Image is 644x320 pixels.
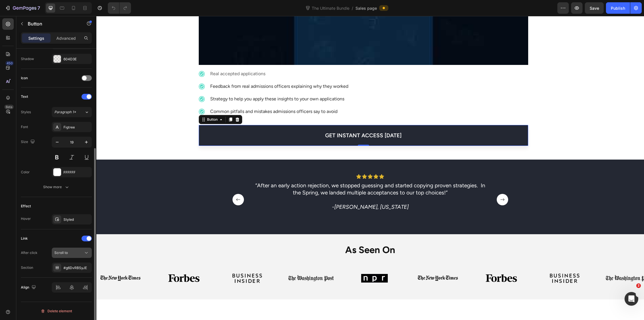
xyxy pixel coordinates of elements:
[156,188,391,195] p: -
[21,110,31,115] div: Styles
[21,204,31,209] div: Effect
[0,253,48,271] img: gempages_563405030607029259-c0c53c48-cfd8-4eb2-89e9-efdba0963397.png
[110,101,122,106] div: Button
[611,5,625,11] div: Publish
[114,79,252,86] p: Strategy to help you apply these insights to your own applications
[64,253,111,271] img: gempages_563405030607029259-5f60c8aa-3914-4061-a377-6e0267303df0.png
[21,138,36,146] div: Size
[108,2,131,14] div: Undo/Redo
[21,307,92,316] button: Delete element
[2,2,43,14] button: 7
[21,284,37,291] div: Align
[43,184,70,190] div: Show more
[21,75,28,81] div: Icon
[63,217,90,222] div: Styled
[229,116,305,123] p: get instant access [DATE]
[63,57,90,62] div: 604D3E
[4,105,14,109] div: Beta
[63,265,90,271] div: #g6DvRBSyJE
[318,253,365,271] img: gempages_563405030607029259-c0c53c48-cfd8-4eb2-89e9-efdba0963397.png
[21,216,31,221] div: Hover
[28,20,76,27] p: Button
[52,248,92,258] button: Scroll to
[400,178,412,189] button: Carousel Next Arrow
[191,253,238,271] img: gempages_563405030607029259-c25c3d5c-176f-4982-9fac-46f23739c023.png
[636,283,641,288] span: 2
[54,251,68,255] span: Scroll to
[41,308,72,315] div: Delete element
[21,94,28,99] div: Text
[114,55,169,60] span: Real accepted applications
[352,5,353,11] span: /
[37,5,40,11] p: 7
[625,292,638,306] iframe: Intercom live chat
[445,253,492,271] img: gempages_563405030607029259-2eee54f8-f709-45b9-8ad5-8068ec3cefde.png
[102,109,432,130] a: get instant access [DATE]
[311,5,351,11] span: The Ultimate Bundle
[590,6,599,11] span: Save
[21,265,33,270] div: Section
[21,250,37,255] div: After click
[21,124,28,130] div: Font
[96,16,644,320] iframe: Design area
[136,178,148,189] button: Carousel Back Arrow
[355,5,377,11] span: Sales page
[114,67,252,74] p: Feedback from real admissions officers explaining why they worked
[5,61,14,65] div: 450
[56,35,76,41] p: Advanced
[54,110,76,115] span: Paragraph 1*
[381,253,429,271] img: gempages_563405030607029259-5f60c8aa-3914-4061-a377-6e0267303df0.png
[508,253,556,271] img: gempages_563405030607029259-c25c3d5c-176f-4982-9fac-46f23739c023.png
[63,170,90,175] div: FFFFFF
[238,188,312,194] i: [PERSON_NAME], [US_STATE]
[585,2,604,14] button: Save
[21,170,30,175] div: Color
[52,107,92,117] button: Paragraph 1*
[254,253,302,271] img: gempages_563405030607029259-c4f873f2-59c1-4049-831e-c2ee8a0bde40.png
[21,236,28,241] div: Link
[21,182,92,192] button: Show more
[63,125,90,130] div: Figtree
[28,35,44,41] p: Settings
[156,166,391,180] p: “After an early action rejection, we stopped guessing and started copying proven strategies. In t...
[606,2,630,14] button: Publish
[114,92,252,99] p: Common pitfalls and mistakes admissions officers say to avoid
[21,56,34,61] div: Shadow
[127,253,175,271] img: gempages_563405030607029259-2eee54f8-f709-45b9-8ad5-8068ec3cefde.png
